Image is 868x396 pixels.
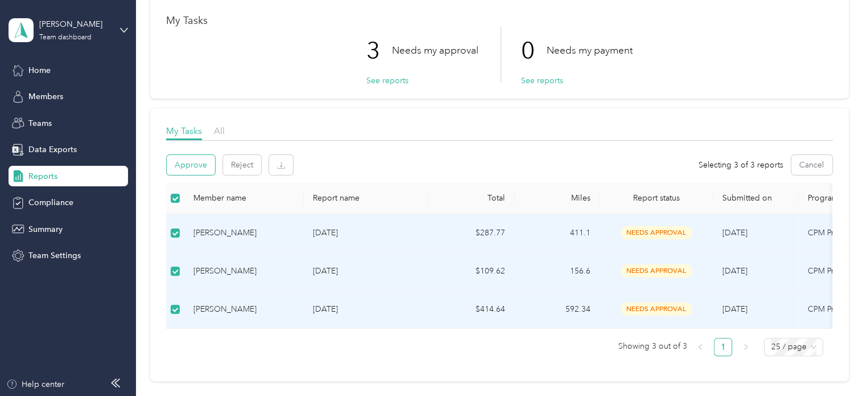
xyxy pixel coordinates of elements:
span: [DATE] [722,228,747,238]
iframe: Everlance-gr Chat Button Frame [804,332,868,396]
li: Previous Page [691,338,709,356]
div: [PERSON_NAME] [193,227,295,239]
th: Member name [184,183,304,214]
button: Cancel [791,155,832,175]
p: Needs my payment [547,43,633,58]
h1: My Tasks [166,15,833,27]
a: 1 [714,338,731,356]
p: [DATE] [313,303,420,316]
span: right [742,344,749,350]
button: See reports [521,75,563,87]
span: Home [28,64,51,76]
div: [PERSON_NAME] [193,303,295,316]
span: Selecting 3 of 3 reports [698,159,783,171]
span: needs approval [621,303,692,316]
button: right [737,338,755,356]
span: Team Settings [28,250,81,262]
th: Submitted on [713,183,799,214]
span: left [697,344,704,350]
div: Miles [523,193,590,203]
p: 3 [366,27,392,75]
span: My Tasks [166,125,202,136]
p: Needs my approval [392,43,478,58]
button: Approve [167,155,215,175]
div: Member name [193,193,295,203]
span: Report status [609,193,704,203]
span: Compliance [28,197,73,209]
button: See reports [366,75,408,87]
li: Next Page [737,338,755,356]
div: Team dashboard [39,34,92,41]
button: left [691,338,709,356]
p: [DATE] [313,227,420,239]
button: Reject [223,155,261,175]
div: Total [438,193,505,203]
button: Help center [6,378,64,390]
span: Members [28,91,63,103]
span: All [214,125,225,136]
div: [PERSON_NAME] [39,18,110,30]
p: [DATE] [313,265,420,277]
span: needs approval [621,226,692,239]
span: needs approval [621,264,692,277]
span: Reports [28,170,57,182]
span: 25 / page [771,338,816,356]
td: $287.77 [429,214,514,252]
span: Summary [28,223,63,235]
span: [DATE] [722,304,747,314]
td: 156.6 [514,252,600,291]
td: $109.62 [429,252,514,291]
td: 411.1 [514,214,600,252]
span: Teams [28,117,52,129]
span: Data Exports [28,144,77,156]
td: 592.34 [514,291,600,329]
span: Showing 3 out of 3 [618,338,687,355]
th: Report name [304,183,429,214]
div: [PERSON_NAME] [193,265,295,277]
li: 1 [714,338,732,356]
span: [DATE] [722,266,747,276]
p: 0 [521,27,547,75]
div: Page Size [764,338,823,356]
td: $414.64 [429,291,514,329]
